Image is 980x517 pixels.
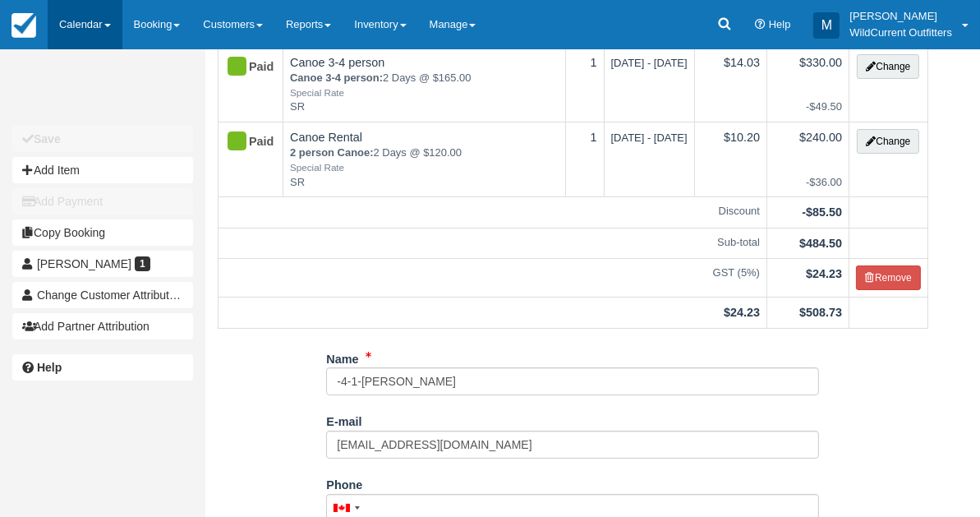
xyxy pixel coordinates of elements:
td: $240.00 [767,122,849,196]
td: $330.00 [767,47,849,122]
strong: $484.50 [799,237,842,250]
span: [DATE] - [DATE] [611,132,688,144]
a: Help [12,354,193,381]
div: M [813,12,840,39]
span: 1 [135,256,150,271]
em: Special Rate [290,161,559,175]
em: Discount [225,204,760,219]
strong: $24.23 [724,306,760,319]
button: Remove [856,265,921,290]
em: Special Rate [290,86,559,100]
td: 1 [566,122,604,196]
td: $14.03 [694,47,766,122]
span: Help [769,18,791,30]
td: 1 [566,47,604,122]
em: -$36.00 [774,175,842,191]
span: [DATE] - [DATE] [611,57,688,69]
em: GST (5%) [225,265,760,281]
strong: Canoe 3-4 person [290,72,383,84]
img: checkfront-main-nav-mini-logo.png [12,13,36,38]
label: Name [326,345,358,368]
span: [PERSON_NAME] [37,257,131,270]
em: SR [290,175,559,191]
div: Paid [225,54,262,81]
span: Change Customer Attribution [37,289,185,302]
em: 2 Days @ $165.00 [290,71,559,99]
td: $10.20 [694,122,766,196]
td: Canoe Rental [283,122,566,196]
button: Change [857,54,919,79]
button: Change [857,129,919,154]
strong: $24.23 [806,267,842,280]
label: E-mail [326,408,361,431]
button: Add Partner Attribution [12,313,193,339]
td: Canoe 3-4 person [283,47,566,122]
p: [PERSON_NAME] [849,8,952,25]
em: Sub-total [225,235,760,251]
button: Add Payment [12,188,193,215]
strong: $508.73 [799,306,842,319]
em: SR [290,99,559,115]
a: [PERSON_NAME] 1 [12,251,193,277]
em: -$49.50 [774,99,842,115]
em: 2 Days @ $120.00 [290,145,559,174]
b: Help [37,361,62,374]
button: Copy Booking [12,219,193,246]
button: Save [12,126,193,152]
strong: 2 person Canoe [290,146,374,159]
i: Help [755,20,766,30]
b: Save [34,132,61,145]
div: Paid [225,129,262,155]
p: WildCurrent Outfitters [849,25,952,41]
label: Phone [326,471,362,494]
button: Change Customer Attribution [12,282,193,308]
strong: -$85.50 [802,205,842,219]
button: Add Item [12,157,193,183]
